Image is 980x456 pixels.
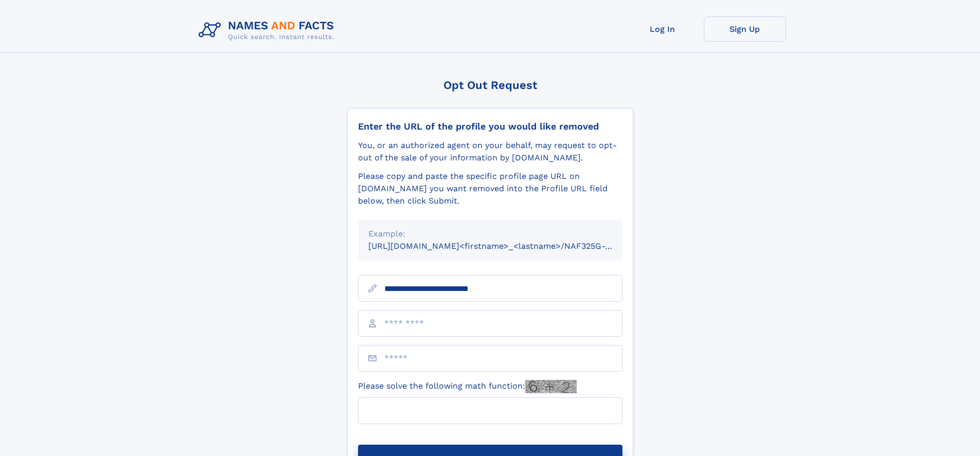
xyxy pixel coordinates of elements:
a: Sign Up [704,16,786,42]
label: Please solve the following math function: [358,380,577,393]
a: Log In [621,16,704,42]
div: Enter the URL of the profile you would like removed [358,121,622,132]
small: [URL][DOMAIN_NAME]<firstname>_<lastname>/NAF325G-xxxxxxxx [368,241,642,251]
div: You, or an authorized agent on your behalf, may request to opt-out of the sale of your informatio... [358,139,622,164]
div: Opt Out Request [347,79,633,92]
div: Please copy and paste the specific profile page URL on [DOMAIN_NAME] you want removed into the Pr... [358,170,622,207]
img: Logo Names and Facts [194,16,343,44]
div: Example: [368,228,612,240]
